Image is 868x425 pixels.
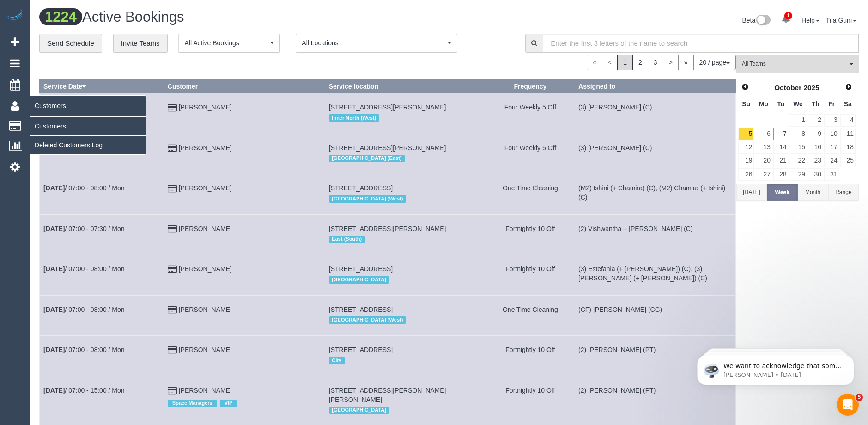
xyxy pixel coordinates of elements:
[329,155,405,162] span: [GEOGRAPHIC_DATA] (East)
[329,195,406,202] span: [GEOGRAPHIC_DATA] (West)
[736,55,859,69] ol: All Teams
[39,8,82,25] span: 1224
[736,55,859,73] button: All Teams
[30,95,146,116] span: Customers
[178,34,280,53] button: All Active Bookings
[329,276,389,283] span: [GEOGRAPHIC_DATA]
[30,116,146,155] ul: Customers
[40,336,164,376] td: Schedule date
[803,84,819,91] span: 2025
[789,114,807,127] a: 1
[164,93,325,134] td: Customer
[329,354,482,366] div: Location
[325,214,486,255] td: Service location
[43,184,65,192] b: [DATE]
[168,186,177,192] i: Credit Card Payment
[837,394,859,416] iframe: Intercom live chat
[43,306,65,313] b: [DATE]
[575,336,736,376] td: Assigned to
[587,55,602,70] span: «
[575,214,736,255] td: Assigned to
[777,100,784,108] span: Tuesday
[824,141,839,153] a: 17
[43,225,125,232] a: [DATE]/ 07:00 - 07:30 / Mon
[739,81,752,94] a: Prev
[789,155,807,167] a: 22
[43,265,65,273] b: [DATE]
[168,105,177,111] i: Credit Card Payment
[789,127,807,140] a: 8
[789,168,807,181] a: 29
[302,38,445,48] span: All Locations
[840,155,856,167] a: 25
[329,152,482,164] div: Location
[840,114,856,127] a: 4
[828,184,859,201] button: Range
[632,55,648,70] a: 2
[40,295,164,335] td: Schedule date
[683,335,868,400] iframe: Intercom notifications message
[329,306,393,313] span: [STREET_ADDRESS]
[773,155,789,167] a: 21
[325,93,486,134] td: Service location
[40,255,164,295] td: Schedule date
[767,184,797,201] button: Week
[329,265,393,273] span: [STREET_ADDRESS]
[329,387,446,403] span: [STREET_ADDRESS][PERSON_NAME][PERSON_NAME]
[329,114,379,121] span: Inner North (West)
[40,214,164,255] td: Schedule date
[789,141,807,153] a: 15
[329,404,482,416] div: Location
[824,155,839,167] a: 24
[30,117,146,135] a: Customers
[575,174,736,214] td: Assigned to
[575,93,736,134] td: Assigned to
[543,34,859,53] input: Enter the first 3 letters of the name to search
[179,184,232,192] a: [PERSON_NAME]
[43,346,125,353] a: [DATE]/ 07:00 - 08:00 / Mon
[113,34,168,53] a: Invite Teams
[738,155,754,167] a: 19
[755,168,772,181] a: 27
[329,357,345,364] span: City
[168,347,177,353] i: Credit Card Payment
[663,55,679,70] a: >
[43,387,65,394] b: [DATE]
[575,295,736,335] td: Assigned to
[179,225,232,232] a: [PERSON_NAME]
[329,233,482,245] div: Location
[329,314,482,326] div: Location
[329,144,446,152] span: [STREET_ADDRESS][PERSON_NAME]
[486,295,574,335] td: Frequency
[168,145,177,152] i: Credit Card Payment
[329,103,446,111] span: [STREET_ADDRESS][PERSON_NAME]
[755,15,771,27] img: New interface
[738,127,754,140] a: 5
[617,55,633,70] span: 1
[824,114,839,127] a: 3
[678,55,694,70] a: »
[742,100,750,108] span: Sunday
[759,100,768,108] span: Monday
[812,100,819,108] span: Thursday
[179,144,232,152] a: [PERSON_NAME]
[808,114,823,127] a: 2
[325,80,486,93] th: Service location
[325,336,486,376] td: Service location
[840,141,856,153] a: 18
[164,214,325,255] td: Customer
[798,184,828,201] button: Month
[179,306,232,313] a: [PERSON_NAME]
[486,93,574,134] td: Frequency
[824,168,839,181] a: 31
[168,307,177,313] i: Credit Card Payment
[43,306,125,313] a: [DATE]/ 07:00 - 08:00 / Mon
[486,174,574,214] td: Frequency
[296,34,457,53] button: All Locations
[741,83,749,91] span: Prev
[602,55,618,70] span: <
[824,127,839,140] a: 10
[43,387,125,394] a: [DATE]/ 07:00 - 15:00 / Mon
